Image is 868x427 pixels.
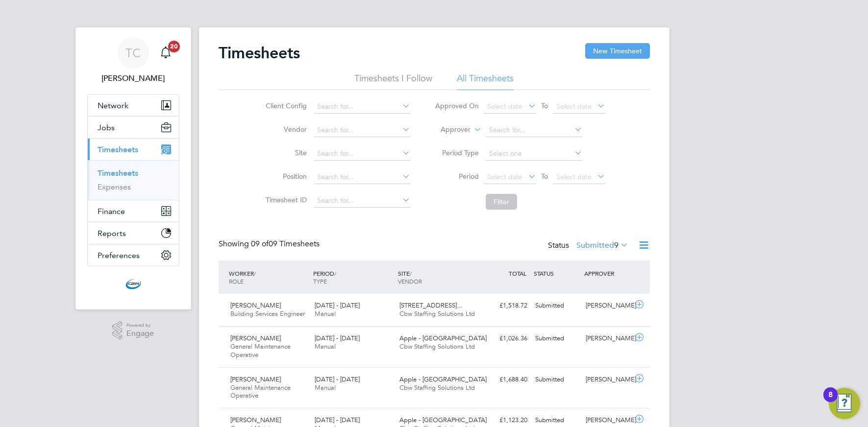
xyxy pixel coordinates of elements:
button: Reports [88,222,179,244]
span: 20 [168,41,180,52]
span: 09 of [251,239,269,249]
a: Go to home page [87,276,179,292]
label: Client Config [263,101,307,110]
label: Position [263,172,307,181]
input: Search for... [314,170,410,184]
span: Cbw Staffing Solutions Ltd [399,309,475,318]
span: / [410,269,412,277]
input: Search for... [314,194,410,208]
button: Filter [486,194,517,210]
span: Preferences [98,251,140,260]
span: / [334,269,336,277]
span: Building Services Engineer [230,309,305,318]
a: TC[PERSON_NAME] [87,37,179,84]
div: £1,518.72 [480,298,531,314]
span: Jobs [98,123,115,132]
button: Jobs [88,117,179,138]
span: [PERSON_NAME] [230,416,281,424]
span: [PERSON_NAME] [230,375,281,383]
div: Timesheets [88,160,179,200]
span: General Maintenance Operative [230,383,291,400]
a: Powered byEngage [112,321,154,340]
div: Status [548,239,630,253]
h2: Timesheets [219,43,300,63]
span: [DATE] - [DATE] [315,334,360,342]
label: Timesheet ID [263,195,307,204]
div: [PERSON_NAME] [582,372,633,388]
span: 9 [614,240,619,250]
input: Search for... [314,147,410,161]
span: Cbw Staffing Solutions Ltd [399,383,475,392]
span: General Maintenance Operative [230,342,291,359]
span: Finance [98,207,125,216]
div: PERIOD [311,264,396,290]
div: SITE [396,264,480,290]
span: Apple - [GEOGRAPHIC_DATA] [399,375,487,383]
div: APPROVER [582,264,633,282]
span: Manual [315,309,336,318]
label: Vendor [263,125,307,134]
span: [DATE] - [DATE] [315,375,360,383]
span: VENDOR [398,277,422,285]
div: [PERSON_NAME] [582,298,633,314]
span: To [538,99,551,112]
img: cbwstaffingsolutions-logo-retina.png [125,276,141,292]
button: Finance [88,200,179,222]
label: Submitted [576,240,628,250]
span: Reports [98,229,126,238]
div: £1,688.40 [480,372,531,388]
span: 09 Timesheets [251,239,320,249]
span: Engage [126,330,154,338]
li: Timesheets I Follow [354,72,432,90]
a: Expenses [98,182,131,191]
input: Search for... [486,123,582,137]
span: Manual [315,342,336,351]
input: Search for... [314,100,410,114]
div: Showing [219,239,322,249]
div: WORKER [226,264,311,290]
button: New Timesheet [585,43,650,59]
input: Search for... [314,123,410,137]
label: Period Type [435,148,479,157]
div: STATUS [531,264,582,282]
span: Apple - [GEOGRAPHIC_DATA] [399,334,487,342]
span: Select date [487,102,522,111]
span: ROLE [229,277,244,285]
label: Approver [426,125,471,135]
div: Submitted [531,331,582,347]
div: Submitted [531,372,582,388]
span: Select date [556,172,592,181]
span: [DATE] - [DATE] [315,416,360,424]
input: Select one [486,147,582,161]
span: To [538,170,551,183]
span: Cbw Staffing Solutions Ltd [399,342,475,351]
span: TYPE [313,277,327,285]
span: Manual [315,383,336,392]
div: [PERSON_NAME] [582,331,633,347]
span: Tom Cheek [87,72,179,84]
span: Select date [487,172,522,181]
div: £1,026.36 [480,331,531,347]
button: Network [88,95,179,116]
nav: Main navigation [75,27,191,309]
span: Apple - [GEOGRAPHIC_DATA] [399,416,487,424]
button: Timesheets [88,139,179,160]
button: Preferences [88,244,179,266]
span: / [254,269,256,277]
span: Select date [556,102,592,111]
div: Submitted [531,298,582,314]
li: All Timesheets [457,72,514,90]
a: Timesheets [98,168,138,178]
span: Timesheets [98,145,138,154]
span: [PERSON_NAME] [230,301,281,309]
label: Period [435,172,479,181]
span: [PERSON_NAME] [230,334,281,342]
span: [DATE] - [DATE] [315,301,360,309]
button: Open Resource Center, 8 new notifications [829,388,860,419]
a: 20 [156,37,175,69]
span: Network [98,101,128,110]
label: Site [263,148,307,157]
label: Approved On [435,101,479,110]
span: TOTAL [509,269,526,277]
span: [STREET_ADDRESS]… [399,301,463,309]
